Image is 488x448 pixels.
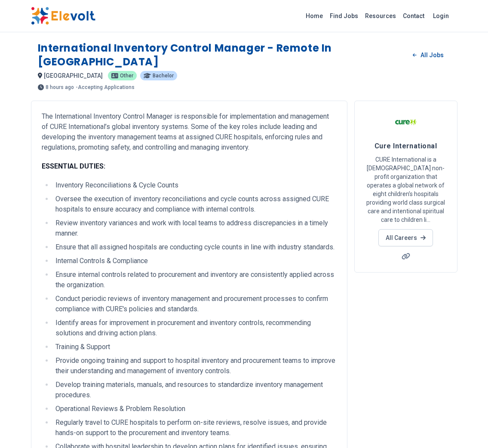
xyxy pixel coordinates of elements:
[42,111,337,153] p: The International Inventory Control Manager is responsible for implementation and management of C...
[302,9,326,23] a: Home
[365,155,447,224] p: CURE International is a [DEMOGRAPHIC_DATA] non-profit organization that operates a global network...
[399,9,428,23] a: Contact
[53,342,337,352] li: Training & Support
[53,417,337,438] li: Regularly travel to CURE hospitals to perform on-site reviews, resolve issues, and provide hands-...
[53,356,337,376] li: Provide ongoing training and support to hospital inventory and procurement teams to improve their...
[53,180,337,190] li: Inventory Reconciliations & Cycle Counts
[46,85,74,90] span: 8 hours ago
[44,72,103,79] span: [GEOGRAPHIC_DATA]
[53,270,337,290] li: Ensure internal controls related to procurement and inventory are consistently applied across the...
[362,9,399,23] a: Resources
[406,49,450,61] a: All Jobs
[42,162,105,170] strong: ESSENTIAL DUTIES:
[53,294,337,314] li: Conduct periodic reviews of inventory management and procurement processes to confirm compliance ...
[153,73,174,78] span: Bachelor
[31,7,95,25] img: Elevolt
[38,41,406,69] h1: International Inventory Control Manager - Remote in [GEOGRAPHIC_DATA]
[428,7,454,25] a: Login
[53,218,337,239] li: Review inventory variances and work with local teams to address discrepancies in a timely manner.
[326,9,362,23] a: Find Jobs
[53,194,337,215] li: Oversee the execution of inventory reconciliations and cycle counts across assigned CURE hospital...
[53,242,337,252] li: Ensure that all assigned hospitals are conducting cycle counts in line with industry standards.
[378,229,433,246] a: All Careers
[395,111,417,133] img: Cure International
[76,85,135,90] p: - Accepting Applications
[53,404,337,414] li: Operational Reviews & Problem Resolution
[120,73,133,78] span: Other
[53,380,337,400] li: Develop training materials, manuals, and resources to standardize inventory management procedures.
[53,256,337,266] li: Internal Controls & Compliance
[374,142,437,150] span: Cure International
[53,318,337,338] li: Identify areas for improvement in procurement and inventory controls, recommending solutions and ...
